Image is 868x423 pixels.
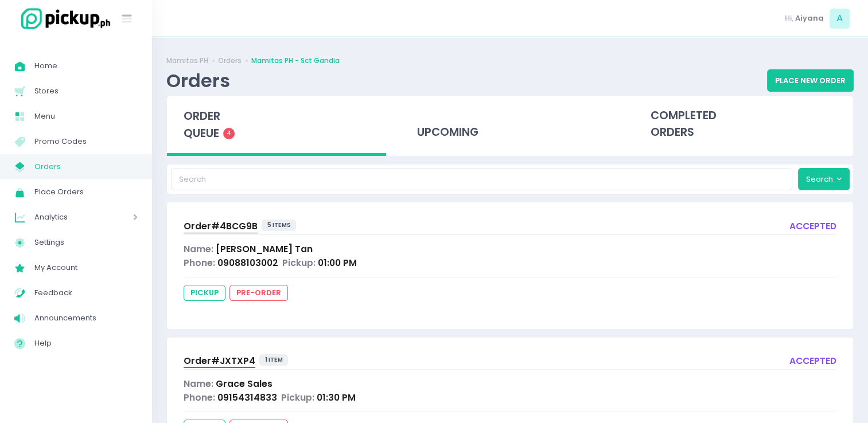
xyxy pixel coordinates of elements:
[318,257,357,269] span: 01:00 PM
[34,311,138,326] span: Announcements
[34,84,138,99] span: Stores
[184,378,213,390] span: Name:
[184,220,258,235] a: Order#4BCG9B
[317,391,356,404] span: 01:30 PM
[34,185,138,199] span: Place Orders
[400,96,620,152] div: upcoming
[789,354,836,370] div: accepted
[34,134,138,149] span: Promo Codes
[184,354,255,370] a: Order#JXTXP4
[184,257,215,269] span: Phone:
[217,391,277,404] span: 09154314833
[798,168,850,190] button: Search
[171,168,793,190] input: Search
[217,257,278,269] span: 09088103002
[166,56,208,66] a: Mamitas PH
[251,56,340,66] a: Mamitas PH - Sct Gandia
[789,220,836,235] div: accepted
[184,243,213,255] span: Name:
[634,96,853,152] div: completed orders
[282,257,316,269] span: Pickup:
[184,285,225,301] span: pickup
[262,220,297,231] span: 5 items
[34,285,138,300] span: Feedback
[795,13,824,24] span: Aiyana
[34,235,138,250] span: Settings
[830,9,850,29] span: A
[34,260,138,275] span: My Account
[216,378,273,390] span: Grace Sales
[767,69,854,91] button: Place New Order
[14,6,112,31] img: logo
[184,391,215,404] span: Phone:
[216,243,313,255] span: [PERSON_NAME] Tan
[34,210,100,225] span: Analytics
[218,56,242,66] a: Orders
[184,355,255,367] span: Order# JXTXP4
[259,354,289,366] span: 1 item
[34,58,138,73] span: Home
[223,128,235,139] span: 4
[229,285,288,301] span: pre-order
[34,336,138,351] span: Help
[34,159,138,174] span: Orders
[184,108,220,141] span: order queue
[785,13,793,24] span: Hi,
[281,391,314,404] span: Pickup:
[184,220,258,232] span: Order# 4BCG9B
[166,69,230,92] div: Orders
[34,109,138,124] span: Menu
